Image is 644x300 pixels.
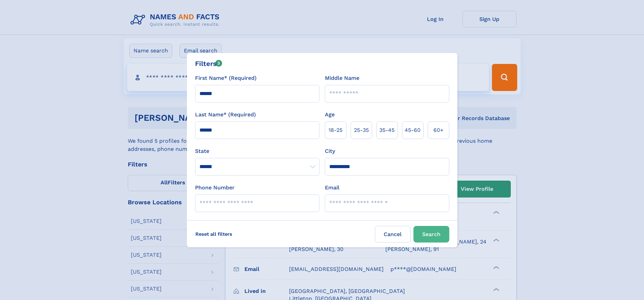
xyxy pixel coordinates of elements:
span: 25‑35 [354,126,369,134]
span: 45‑60 [405,126,421,134]
label: Last Name* (Required) [195,111,256,119]
span: 35‑45 [379,126,395,134]
div: Filters [195,59,222,69]
label: Age [325,111,335,119]
span: 60+ [433,126,444,134]
label: Phone Number [195,184,235,192]
label: First Name* (Required) [195,74,257,82]
button: Search [413,226,449,243]
label: Middle Name [325,74,359,82]
label: Email [325,184,339,192]
span: 18‑25 [329,126,342,134]
label: State [195,147,319,155]
label: Reset all filters [191,226,237,242]
label: City [325,147,335,155]
label: Cancel [375,226,411,243]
